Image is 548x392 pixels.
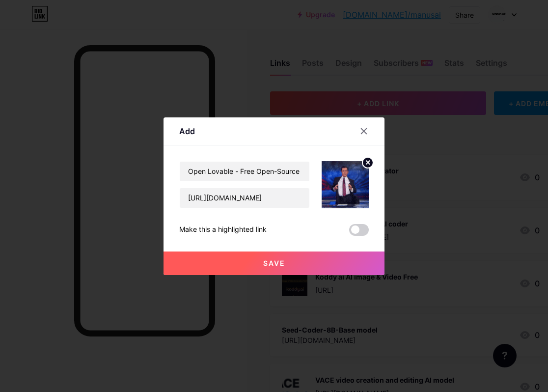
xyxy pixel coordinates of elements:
img: link_thumbnail [322,161,369,208]
input: URL [180,188,309,208]
button: Save [164,252,384,275]
div: Add [179,125,195,137]
input: Title [180,162,309,181]
div: Make this a highlighted link [179,224,267,236]
span: Save [263,259,285,267]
